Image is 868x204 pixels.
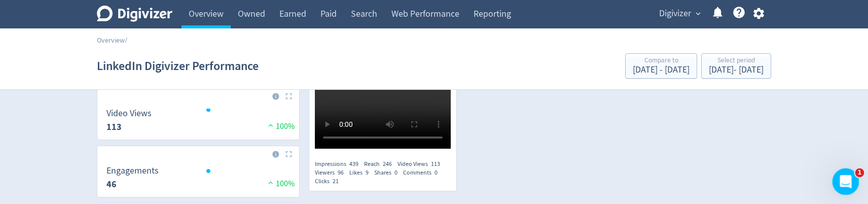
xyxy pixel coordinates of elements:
div: Viewers [315,168,349,177]
dt: Video Views [106,108,152,119]
span: 1 [855,168,864,178]
span: / [125,36,127,45]
span: 100% [266,121,295,131]
img: Placeholder [285,151,292,157]
div: Reach [364,160,397,168]
strong: 46 [106,178,117,190]
span: 96 [338,168,344,177]
iframe: Intercom live chat [833,168,859,195]
span: 113 [431,160,440,168]
div: [DATE] - [DATE] [709,65,764,75]
span: 0 [394,168,397,177]
span: 9 [366,168,369,177]
span: expand_more [694,9,703,18]
div: [DATE] - [DATE] [633,65,690,75]
span: 0 [435,168,438,177]
button: Select period[DATE]- [DATE] [701,53,771,79]
div: Shares [374,168,403,177]
div: Compare to [633,57,690,65]
span: Digivizer [659,6,691,22]
div: Impressions [315,160,364,168]
a: Overview [97,36,125,45]
div: Comments [403,168,443,177]
span: 439 [349,160,358,168]
img: positive-performance.svg [266,179,276,186]
span: 100% [266,179,295,189]
strong: 113 [106,121,122,133]
div: Clicks [315,177,344,186]
svg: Video Views 113 [101,109,295,135]
svg: Engagements 46 [101,166,295,193]
button: Compare to[DATE] - [DATE] [625,53,697,79]
img: positive-performance.svg [266,121,276,129]
div: Likes [349,168,374,177]
dt: Engagements [106,165,159,177]
h1: LinkedIn Digivizer Performance [97,50,259,82]
button: Digivizer [656,6,703,22]
img: Placeholder [285,93,292,99]
span: 21 [333,177,339,185]
span: 246 [383,160,392,168]
div: Select period [709,57,764,65]
div: Video Views [397,160,446,168]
